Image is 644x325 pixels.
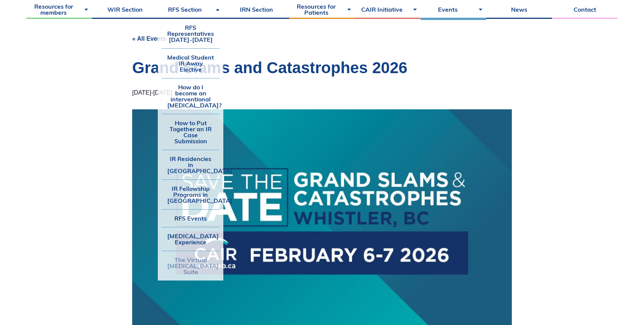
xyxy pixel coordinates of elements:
a: [MEDICAL_DATA] Experience [162,227,220,251]
a: IR Residencies in [GEOGRAPHIC_DATA] [162,150,220,179]
a: IR Fellowship Programs in [GEOGRAPHIC_DATA] [162,180,220,209]
a: RFS Events [162,210,220,227]
h2: - [132,88,172,98]
h1: Grand Slams and Catastrophes 2026 [132,57,512,79]
span: [DATE] [132,89,151,96]
a: « All Events [132,35,166,42]
a: How to Put Together an IR Case Submission [162,114,220,150]
a: RFS Representatives [DATE]-[DATE] [162,19,220,48]
a: The Virtual [MEDICAL_DATA] Suite [162,251,220,281]
a: How do I become an interventional [MEDICAL_DATA]? [162,78,220,114]
span: [DATE] [153,89,172,96]
a: Medical Student IR Away Elective [162,49,220,78]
